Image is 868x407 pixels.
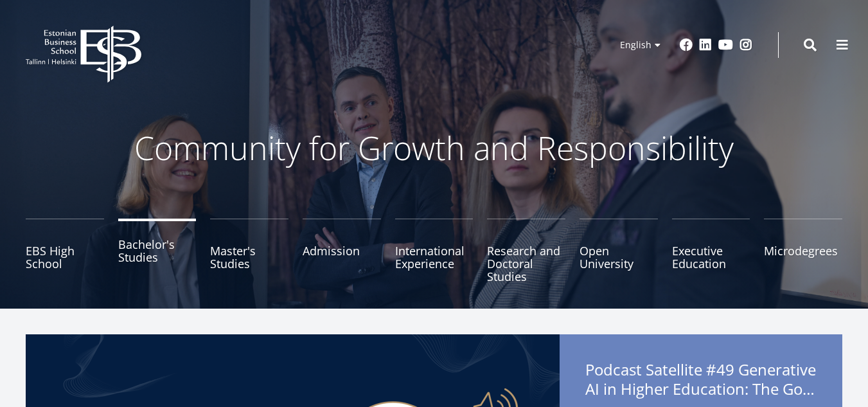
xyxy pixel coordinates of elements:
[26,219,104,283] a: EBS High School
[303,219,381,283] a: Admission
[740,39,752,51] a: Instagram
[487,219,565,283] a: Research and Doctoral Studies
[585,379,817,399] span: AI in Higher Education: The Good, the Bad, and the Ugly
[718,39,733,51] a: Youtube
[585,360,817,402] span: Podcast Satellite #49 Generative
[94,129,775,167] p: Community for Growth and Responsibility
[118,219,197,283] a: Bachelor's Studies
[580,219,658,283] a: Open University
[672,219,750,283] a: Executive Education
[764,219,842,283] a: Microdegrees
[395,219,474,283] a: International Experience
[680,39,693,51] a: Facebook
[699,39,712,51] a: Linkedin
[210,219,288,283] a: Master's Studies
